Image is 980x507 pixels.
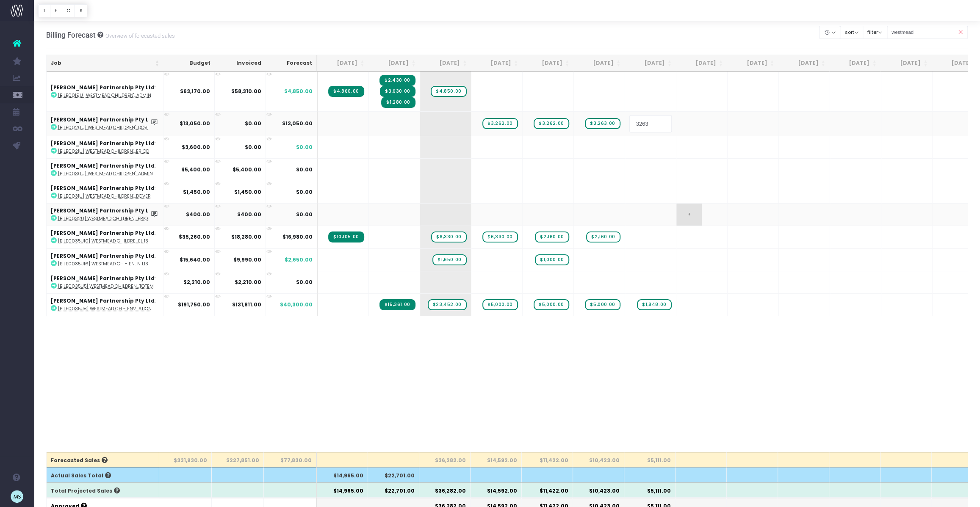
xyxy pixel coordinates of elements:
span: $0.00 [296,166,313,174]
th: Oct 25: activate to sort column ascending [420,55,471,72]
span: wayahead Sales Forecast Item [637,299,671,310]
span: Streamtime Invoice: INV-1352 – Westmead Children's Hopsital 07: Construction Admin [379,75,415,86]
img: images/default_profile_image.png [11,490,23,503]
th: $5,111.00 [624,452,675,467]
strong: $400.00 [186,211,210,218]
span: Streamtime Invoice: INV-1354 – Westmead Children's Hopsital 07 PSB: Construction Admin [381,97,415,108]
th: $14,592.00 [471,452,522,467]
th: Job: activate to sort column ascending [47,55,163,72]
td: : [47,248,163,271]
strong: $35,260.00 [179,233,210,240]
td: : [47,181,163,203]
span: wayahead Sales Forecast Item [482,299,518,310]
strong: $1,450.00 [234,188,261,196]
strong: $2,210.00 [235,278,261,286]
th: Invoiced [214,55,266,72]
abbr: [BILE0035U8] Westmead CH - Enviro Graphics Variation [58,306,152,312]
strong: $3,600.00 [182,143,210,151]
strong: $1,450.00 [183,188,210,196]
span: $0.00 [296,188,313,196]
th: $36,282.00 [419,452,471,467]
span: wayahead Sales Forecast Item [535,231,569,242]
strong: $131,811.00 [232,301,261,308]
small: Overview of forecasted sales [103,31,175,39]
th: Jul 26: activate to sort column ascending [880,55,932,72]
span: Streamtime Invoice: INV-1332 – Westmead Children's Hopsital 07: Construction Admin [328,86,364,97]
abbr: [BILE0021U] Westmead Children's Hospital 09 PSB: Post Completion Warranty Period [58,148,149,154]
strong: $5,400.00 [233,166,261,173]
span: wayahead Sales Forecast Item [431,231,466,242]
span: wayahead Sales Forecast Item [585,118,620,129]
th: Budget [163,55,215,72]
td: : [47,203,163,226]
button: S [75,4,87,17]
abbr: [BILE0035U10] Westmead Children's Hospital - Level 13 [58,238,148,244]
th: Nov 25: activate to sort column ascending [471,55,522,72]
span: $40,300.00 [280,301,313,309]
strong: $0.00 [245,120,261,127]
span: + [676,204,702,226]
button: T [38,4,50,17]
span: wayahead Sales Forecast Item [535,254,569,265]
span: wayahead Sales Forecast Item [586,231,620,242]
td: : [47,293,163,316]
strong: $15,640.00 [180,256,210,263]
strong: [PERSON_NAME] Partnership Pty Ltd [51,116,155,123]
strong: $2,210.00 [183,278,210,286]
span: $13,050.00 [282,120,313,127]
strong: $58,310.00 [231,88,261,95]
td: : [47,136,163,158]
th: $11,422.00 [522,452,573,467]
span: $0.00 [296,211,313,218]
th: $14,592.00 [471,482,522,498]
span: wayahead Sales Forecast Item [585,299,620,310]
th: May 26: activate to sort column ascending [778,55,829,72]
th: $10,423.00 [573,452,624,467]
th: Jun 26: activate to sort column ascending [829,55,880,72]
span: $0.00 [296,278,313,286]
th: $14,965.00 [317,467,368,482]
th: $10,423.00 [573,482,624,498]
th: $227,851.00 [212,452,264,467]
div: Vertical button group [38,4,87,17]
span: wayahead Sales Forecast Item [482,231,518,242]
span: wayahead Sales Forecast Item [482,118,518,129]
th: $36,282.00 [419,482,471,498]
abbr: [BILE0030U] Westmead Children's Hospital 07 Forecourt: Construction Admin [58,171,153,177]
span: $0.00 [296,143,313,151]
span: Streamtime Invoice: INV-1353 – Westmead Children's Hopsital 07 PSB: Construction Admin [380,86,415,97]
span: wayahead Sales Forecast Item [534,299,569,310]
td: : [47,271,163,293]
th: Total Projected Sales [47,482,160,498]
strong: [PERSON_NAME] Partnership Pty Ltd [51,297,155,304]
strong: $0.00 [245,143,261,151]
span: $16,980.00 [282,233,313,241]
th: Actual Sales Total [47,467,160,482]
th: Feb 26: activate to sort column ascending [625,55,676,72]
button: F [50,4,62,17]
abbr: [BILE0035U16] Westmead CH - Enviro Graphics Variation L13 [58,261,148,267]
th: Aug 25: activate to sort column ascending [317,55,368,72]
button: filter [863,26,887,39]
th: Mar 26: activate to sort column ascending [676,55,727,72]
abbr: [BILE0031U] Westmead Children's Hospital 08 Forecourt: Commissioning & Handover [58,193,151,199]
th: $5,111.00 [624,482,675,498]
th: $11,422.00 [522,482,573,498]
span: Streamtime Invoice: INV-1331 – Westmead Children's Hospital - Level 13 [328,231,364,242]
strong: [PERSON_NAME] Partnership Pty Ltd [51,185,155,192]
span: Forecasted Sales [51,457,108,464]
span: Billing Forecast [46,31,96,39]
td: : [47,226,163,248]
strong: $63,170.00 [180,88,210,95]
strong: $5,400.00 [181,166,210,173]
button: sort [840,26,863,39]
th: $331,930.00 [159,452,212,467]
input: Search... [887,26,968,39]
span: $4,850.00 [284,88,313,95]
span: Streamtime Invoice: INV-1355 – Westmead CH - Enviro Graphics Variation [379,299,415,310]
th: Jan 26: activate to sort column ascending [573,55,625,72]
button: C [62,4,75,17]
th: Apr 26: activate to sort column ascending [727,55,778,72]
th: $77,830.00 [264,452,317,467]
td: : [47,111,163,135]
